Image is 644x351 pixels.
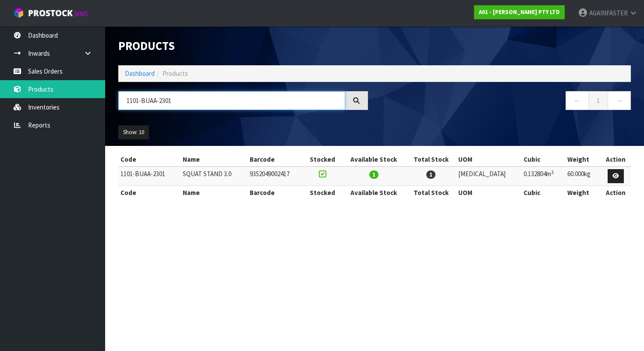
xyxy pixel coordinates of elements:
[118,167,180,185] td: 1101-BUAA-2301
[125,69,155,78] a: Dashboard
[118,185,180,199] th: Code
[426,170,435,179] span: 1
[600,152,631,167] th: Action
[381,91,631,113] nav: Page navigation
[600,185,631,199] th: Action
[456,185,522,199] th: UOM
[521,152,565,167] th: Cubic
[304,152,341,167] th: Stocked
[565,167,600,185] td: 60.000kg
[248,152,304,167] th: Barcode
[406,152,456,167] th: Total Stock
[118,125,149,139] button: Show: 10
[369,170,379,179] span: 1
[456,167,522,185] td: [MEDICAL_DATA]
[521,167,565,185] td: 0.132804m
[479,8,560,16] strong: A01 - [PERSON_NAME] PTY LTD
[551,169,554,175] sup: 3
[565,185,600,199] th: Weight
[180,167,248,185] td: SQUAT STAND 3.0
[180,185,248,199] th: Name
[342,152,406,167] th: Available Stock
[589,9,628,17] span: AGAINFASTER
[304,185,341,199] th: Stocked
[248,185,304,199] th: Barcode
[456,152,522,167] th: UOM
[566,91,589,110] a: ←
[74,10,88,18] small: WMS
[248,167,304,185] td: 9352049002417
[406,185,456,199] th: Total Stock
[13,7,24,18] img: cube-alt.png
[118,39,368,52] h1: Products
[118,152,180,167] th: Code
[163,69,188,78] span: Products
[565,152,600,167] th: Weight
[28,7,73,19] span: ProStock
[180,152,248,167] th: Name
[588,91,608,110] a: 1
[118,91,345,110] input: Search products
[608,91,631,110] a: →
[521,185,565,199] th: Cubic
[342,185,406,199] th: Available Stock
